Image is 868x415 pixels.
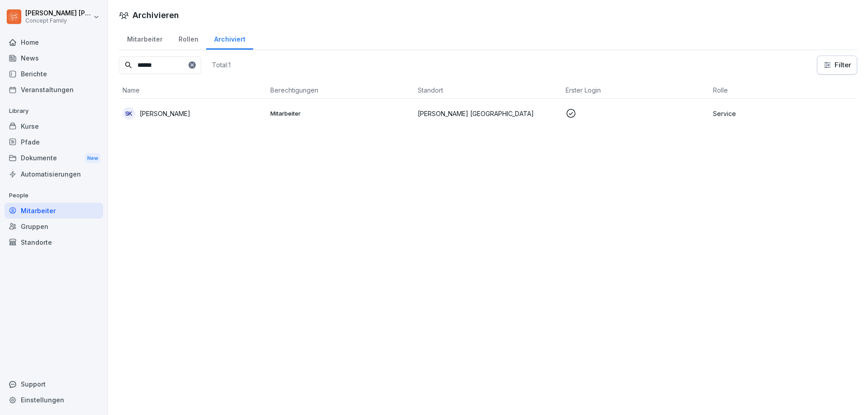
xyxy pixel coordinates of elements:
[562,82,710,99] th: Erster Login
[823,61,851,70] div: Filter
[5,376,103,392] div: Support
[85,153,100,163] div: New
[170,27,206,50] a: Rollen
[119,82,267,99] th: Name
[5,150,103,167] div: Dokumente
[5,203,103,219] a: Mitarbeiter
[5,234,103,250] a: Standorte
[119,27,170,50] a: Mitarbeiter
[5,50,103,66] a: News
[5,188,103,203] p: People
[709,82,857,99] th: Rolle
[25,18,91,24] p: Concept Family
[5,150,103,167] a: DokumenteNew
[418,109,558,118] p: [PERSON_NAME] [GEOGRAPHIC_DATA]
[212,61,231,69] p: Total: 1
[5,104,103,118] p: Library
[267,82,415,99] th: Berechtigungen
[5,82,103,98] a: Veranstaltungen
[270,109,411,117] p: Mitarbeiter
[817,56,857,74] button: Filter
[5,392,103,408] a: Einstellungen
[5,66,103,82] a: Berichte
[713,109,854,118] p: Service
[132,9,179,21] h1: Archivieren
[123,107,135,120] div: SK
[206,27,253,50] a: Archiviert
[5,134,103,150] a: Pfade
[5,219,103,234] a: Gruppen
[5,118,103,134] a: Kurse
[25,9,91,17] p: [PERSON_NAME] [PERSON_NAME]
[140,109,190,118] p: [PERSON_NAME]
[5,166,103,182] a: Automatisierungen
[5,34,103,50] a: Home
[414,82,562,99] th: Standort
